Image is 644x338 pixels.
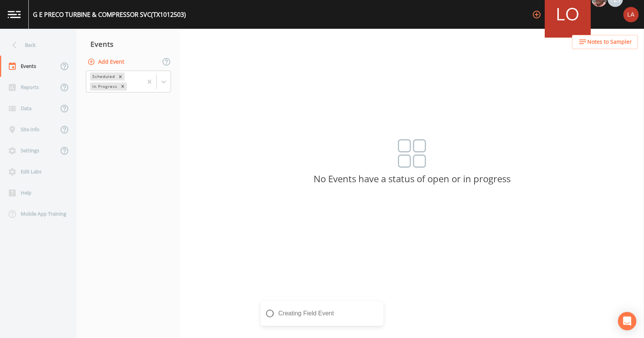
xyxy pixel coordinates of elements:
[261,301,383,326] div: Creating Field Event
[8,11,21,18] img: logo
[33,10,186,19] div: G E PRECO TURBINE & COMPRESSOR SVC (TX1012503)
[618,312,636,330] div: Open Intercom Messenger
[587,37,632,47] span: Notes to Sampler
[180,175,644,182] p: No Events have a status of open or in progress
[90,73,116,81] div: Scheduled
[90,82,118,91] div: In Progress
[77,35,180,54] div: Events
[116,73,125,81] div: Remove Scheduled
[398,139,426,168] img: svg%3e
[86,55,127,69] button: Add Event
[623,7,639,22] img: cf6e799eed601856facf0d2563d1856d
[118,82,127,91] div: Remove In Progress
